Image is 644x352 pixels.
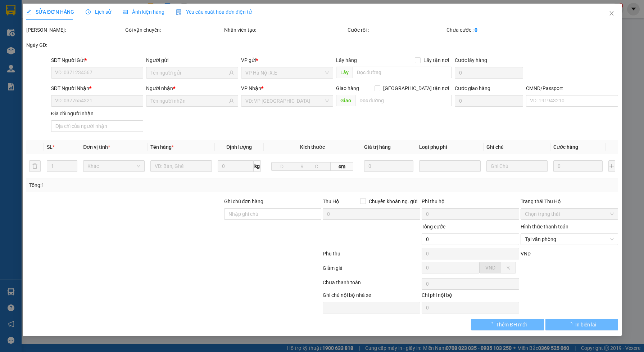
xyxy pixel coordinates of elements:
div: Tổng: 1 [29,181,249,189]
div: Người nhận [146,84,238,92]
div: Phụ thu [322,250,421,262]
div: VP gửi [241,56,333,64]
span: close [608,10,614,16]
div: Giảm giá [322,264,421,277]
span: VND [485,265,495,271]
span: [GEOGRAPHIC_DATA] tận nơi [380,84,452,92]
input: VD: Bàn, Ghế [150,160,212,172]
span: Thêm ĐH mới [496,321,527,329]
span: In biên lai [575,321,596,329]
div: Chưa thanh toán [322,279,421,291]
input: Tên người gửi [150,69,227,77]
input: Tên người nhận [150,97,227,105]
span: Chọn trạng thái [525,209,614,219]
span: Yêu cầu xuất hóa đơn điện tử [176,9,252,15]
span: % [507,265,510,271]
span: clock-circle [86,9,91,14]
div: Nhân viên tạo: [224,26,346,34]
button: Close [601,4,621,24]
input: 0 [364,160,413,172]
div: CMND/Passport [526,84,618,92]
span: SL [46,144,52,150]
span: Giao hàng [336,85,359,91]
input: D [271,162,292,171]
button: delete [29,160,41,172]
div: Phí thu hộ [422,197,519,208]
span: Chuyển khoản ng. gửi [366,197,420,205]
div: [PERSON_NAME]: [26,26,124,34]
span: Lịch sử [86,9,111,15]
label: Cước lấy hàng [454,57,487,63]
button: Thêm ĐH mới [471,319,544,330]
span: kg [253,160,260,172]
input: Dọc đường [352,67,452,78]
span: user [228,98,233,103]
span: Giao [336,95,355,106]
label: Cước giao hàng [454,85,490,91]
span: Lấy hàng [336,57,357,63]
span: Lấy [336,67,352,78]
span: SỬA ĐƠN HÀNG [26,9,74,15]
input: Cước lấy hàng [454,67,523,79]
span: VP Nhận [241,85,261,91]
span: Định lượng [226,144,252,150]
span: Khác [87,161,140,171]
div: Chi phí nội bộ [422,291,519,302]
span: Lấy tận nơi [420,56,452,64]
span: VND [521,251,531,257]
th: Ghi chú [483,140,550,154]
span: Kích thước [300,144,325,150]
input: Cước giao hàng [454,95,523,107]
span: user [228,70,233,75]
span: Thu Hộ [323,199,339,204]
b: 0 [474,27,477,33]
div: Gói vận chuyển: [125,26,222,34]
div: Người gửi [146,56,238,64]
input: R [291,162,312,171]
img: icon [176,9,182,15]
label: Ghi chú đơn hàng [224,199,263,204]
div: Chưa cước : [446,26,544,34]
input: Dọc đường [355,95,452,106]
span: Ảnh kiện hàng [123,9,164,15]
div: Trạng thái Thu Hộ [521,197,618,205]
div: SĐT Người Nhận [51,84,143,92]
span: VP Hà Nội X.E [245,67,328,78]
div: Ngày GD: [26,41,124,49]
div: Cước rồi : [348,26,445,34]
input: Địa chỉ của người nhận [51,120,143,132]
span: picture [123,9,128,14]
button: In biên lai [545,319,618,330]
label: Hình thức thanh toán [521,224,568,230]
span: loading [567,322,575,327]
span: Tên hàng [150,144,174,150]
span: cm [331,162,353,171]
div: Địa chỉ người nhận [51,110,143,117]
span: Đơn vị tính [83,144,110,150]
span: edit [26,9,31,14]
input: Ghi Chú [486,160,548,172]
button: plus [608,160,615,172]
input: 0 [553,160,603,172]
th: Loại phụ phí [416,140,484,154]
span: loading [488,322,496,327]
div: SĐT Người Gửi [51,56,143,64]
input: C [312,162,331,171]
div: Ghi chú nội bộ nhà xe [323,291,420,302]
input: Ghi chú đơn hàng [224,208,321,220]
span: Cước hàng [553,144,578,150]
span: Tại văn phòng [525,234,614,245]
span: Giá trị hàng [364,144,391,150]
span: Tổng cước [422,224,445,230]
